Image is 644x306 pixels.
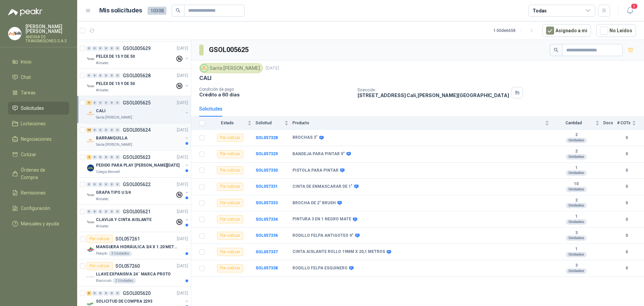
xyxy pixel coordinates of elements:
[566,235,587,241] div: Unidades
[8,8,42,16] img: Logo peakr
[87,55,95,63] img: Company Logo
[217,215,243,223] div: Por cotizar
[617,249,636,255] b: 0
[553,121,594,125] span: Cantidad
[87,273,95,281] img: Company Logo
[8,71,69,84] a: Chat
[292,184,353,189] b: CINTA DE ENMASCARAR DE 1"
[217,248,243,256] div: Por cotizar
[217,183,243,191] div: Por cotizar
[256,151,278,156] a: SOL057329
[21,58,32,65] span: Inicio
[21,189,46,196] span: Remisiones
[98,182,103,187] div: 0
[99,6,142,15] h1: Mis solicitudes
[96,162,179,169] p: PEDIDO PARA PLAY [PERSON_NAME][DATE]
[92,182,97,187] div: 0
[177,263,188,269] p: [DATE]
[109,182,114,187] div: 0
[617,216,636,223] b: 0
[292,201,336,206] b: BROCHA DE 2" BRUSH
[566,154,587,160] div: Unidades
[217,264,243,272] div: Por cotizar
[21,74,31,81] span: Chat
[92,100,97,105] div: 0
[177,290,188,297] p: [DATE]
[209,121,246,125] span: Estado
[256,250,278,254] b: SOL057337
[566,268,587,274] div: Unidades
[109,128,114,132] div: 0
[617,232,636,239] b: 0
[177,45,188,52] p: [DATE]
[96,169,120,175] p: Colegio Bennett
[553,132,599,138] b: 2
[21,166,63,181] span: Órdenes de Compra
[8,186,69,199] a: Remisiones
[177,154,188,161] p: [DATE]
[123,182,151,187] p: GSOL005622
[8,164,69,184] a: Órdenes de Compra
[25,24,69,34] p: [PERSON_NAME] [PERSON_NAME]
[624,5,636,17] button: 5
[292,266,347,271] b: RODILLO FELPA ESQUINERO
[256,201,278,205] a: SOL057333
[8,27,21,40] img: Company Logo
[96,251,107,256] p: Patojito
[256,184,278,189] a: SOL057331
[87,155,92,160] div: 2
[566,138,587,143] div: Unidades
[8,55,69,68] a: Inicio
[92,73,97,78] div: 0
[553,263,599,268] b: 3
[96,53,135,60] p: PELEX DE 15 Y DE 50
[109,251,132,256] div: 3 Unidades
[92,291,97,296] div: 0
[256,217,278,222] b: SOL057334
[123,128,151,132] p: GSOL005624
[96,60,109,66] p: Almatec
[292,151,345,157] b: BANDEJA PARA PINTAR 9"
[92,46,97,51] div: 0
[96,115,132,120] p: Santa [PERSON_NAME]
[104,291,109,296] div: 0
[96,135,127,141] p: BARRANQUILLA
[256,266,278,270] b: SOL057338
[109,46,114,51] div: 0
[87,110,95,118] img: Company Logo
[209,117,256,130] th: Estado
[115,182,120,187] div: 0
[566,187,587,192] div: Unidades
[542,24,591,37] button: Asignado a mi
[176,8,180,13] span: search
[148,7,166,15] span: 10308
[87,164,95,172] img: Company Logo
[292,217,351,222] b: PINTURA 3 EN 1 NEGRO MATE
[617,200,636,206] b: 0
[631,3,638,9] span: 5
[292,168,338,173] b: PISTOLA PARA PINTAR
[617,265,636,271] b: 0
[199,92,352,97] p: Crédito a 60 días
[96,81,135,87] p: PELEX DE 15 Y DE 50
[617,135,636,141] b: 0
[87,126,190,147] a: 36 0 0 0 0 0 GSOL005624[DATE] Company LogoBARRANQUILLASanta [PERSON_NAME]
[115,291,120,296] div: 0
[21,135,52,143] span: Negociaciones
[256,135,278,140] b: SOL057328
[199,87,352,92] p: Condición de pago
[87,128,92,132] div: 36
[87,182,92,187] div: 0
[292,135,318,140] b: BROCHAS 3"
[109,73,114,78] div: 0
[256,233,278,238] a: SOL057336
[553,198,599,203] b: 2
[256,117,292,130] th: Solicitud
[617,121,631,125] span: # COTs
[553,165,599,171] b: 1
[493,25,537,36] div: 1 - 50 de 6658
[115,73,120,78] div: 0
[201,64,208,72] img: Company Logo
